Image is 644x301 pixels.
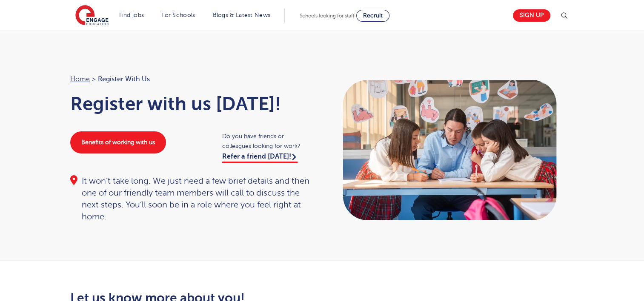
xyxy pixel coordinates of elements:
span: Do you have friends or colleagues looking for work? [222,131,314,151]
a: Home [70,75,90,83]
a: Sign up [513,9,550,22]
span: > [92,75,96,83]
span: Schools looking for staff [300,13,355,19]
a: Find jobs [119,12,144,18]
a: Recruit [356,10,389,22]
h1: Register with us [DATE]! [70,93,314,114]
a: Blogs & Latest News [213,12,271,18]
span: Register with us [98,74,150,85]
a: Benefits of working with us [70,131,166,153]
a: For Schools [161,12,195,18]
div: It won’t take long. We just need a few brief details and then one of our friendly team members wi... [70,175,314,223]
nav: breadcrumb [70,74,314,85]
span: Recruit [363,12,383,19]
img: Engage Education [75,5,109,26]
a: Refer a friend [DATE]! [222,153,298,163]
